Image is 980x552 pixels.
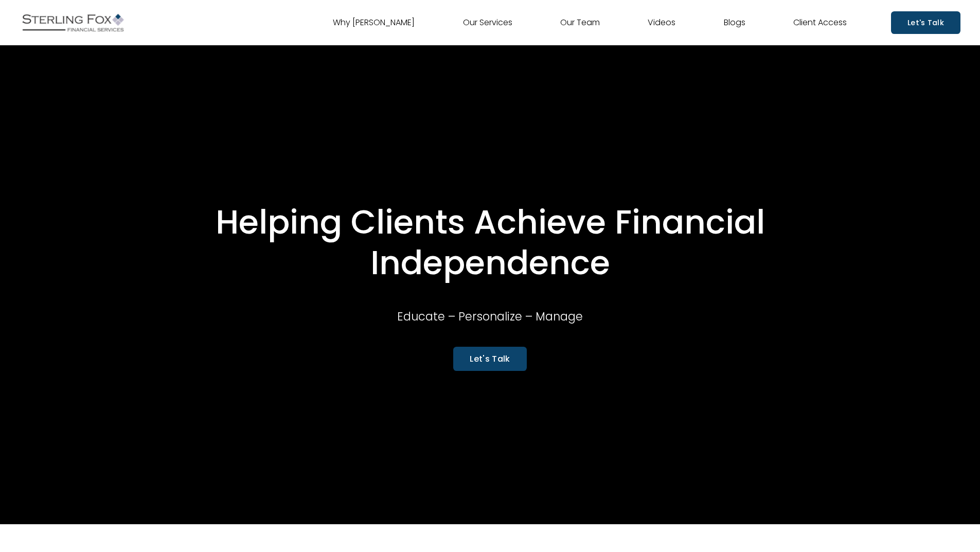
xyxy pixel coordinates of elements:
[130,202,850,283] h1: Helping Clients Achieve Financial Independence
[793,14,847,31] a: Client Access
[453,347,526,371] a: Let's Talk
[891,11,960,33] a: Let's Talk
[342,306,638,327] p: Educate – Personalize – Manage
[20,10,127,35] img: Sterling Fox Financial Services
[333,14,415,31] a: Why [PERSON_NAME]
[463,14,512,31] a: Our Services
[648,14,675,31] a: Videos
[724,14,745,31] a: Blogs
[560,14,600,31] a: Our Team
